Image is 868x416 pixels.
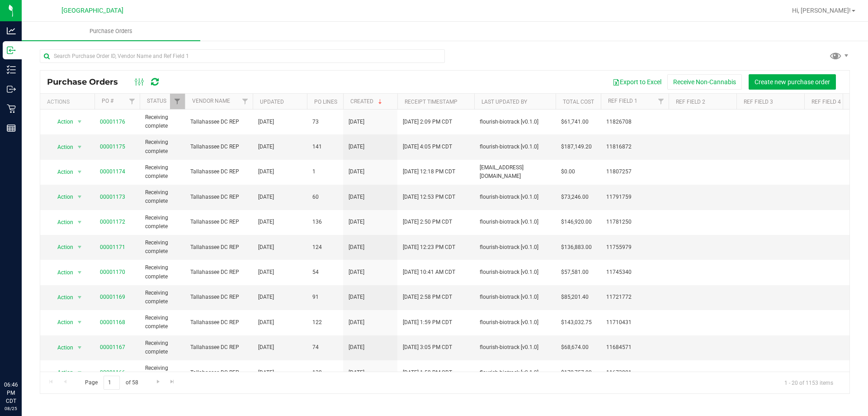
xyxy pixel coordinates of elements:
span: $0.00 [561,167,575,176]
span: select [74,241,85,253]
span: flourish-biotrack [v0.1.0] [480,268,550,277]
a: Filter [654,94,669,109]
span: [DATE] [258,293,274,301]
span: $61,741.00 [561,118,589,126]
span: Tallahassee DC REP [190,143,247,151]
inline-svg: Inbound [7,46,16,55]
span: 11791759 [606,193,663,201]
span: [DATE] [258,118,274,126]
button: Create new purchase order [749,74,836,90]
span: 11755979 [606,243,663,252]
span: [DATE] 4:05 PM CDT [403,143,452,151]
span: Receiving complete [145,214,179,231]
iframe: Resource center unread badge [27,342,38,353]
span: Tallahassee DC REP [190,293,247,301]
span: [DATE] [349,193,364,201]
span: [DATE] [349,243,364,252]
button: Export to Excel [607,74,667,90]
span: $187,149.20 [561,143,592,151]
span: Tallahassee DC REP [190,118,247,126]
a: Go to the next page [151,376,165,388]
span: Receiving complete [145,339,179,356]
span: Create new purchase order [755,78,830,86]
span: Receiving complete [145,188,179,206]
a: 00001168 [100,319,125,325]
span: select [74,216,85,229]
span: $68,674.00 [561,343,589,352]
span: $73,246.00 [561,193,589,201]
span: [DATE] [349,293,364,301]
span: Tallahassee DC REP [190,218,247,226]
a: Filter [170,94,185,109]
span: select [74,191,85,203]
span: Action [49,191,74,203]
span: [DATE] 12:23 PM CDT [403,243,455,252]
span: 124 [312,243,338,252]
span: flourish-biotrack [v0.1.0] [480,118,550,126]
span: flourish-biotrack [v0.1.0] [480,193,550,201]
a: 00001176 [100,119,125,125]
button: Receive Non-Cannabis [667,74,742,90]
a: 00001167 [100,344,125,350]
a: Filter [125,94,140,109]
span: Action [49,266,74,279]
a: 00001173 [100,194,125,200]
a: Filter [238,94,253,109]
span: 138 [312,368,338,377]
span: 1 - 20 of 1153 items [777,376,840,389]
span: Receiving complete [145,263,179,281]
span: 60 [312,193,338,201]
span: 11807257 [606,167,663,176]
a: Go to the last page [166,376,179,388]
span: [DATE] 1:59 PM CDT [403,318,452,327]
span: [DATE] [258,143,274,151]
a: Ref Field 2 [676,99,705,105]
span: [DATE] [258,368,274,377]
span: Tallahassee DC REP [190,243,247,252]
span: [DATE] [349,318,364,327]
div: Actions [47,99,91,105]
span: Tallahassee DC REP [190,268,247,277]
span: Action [49,316,74,329]
inline-svg: Inventory [7,65,16,74]
span: Receiving complete [145,138,179,155]
span: flourish-biotrack [v0.1.0] [480,243,550,252]
span: [DATE] 3:05 PM CDT [403,343,452,352]
span: Action [49,366,74,379]
a: Status [147,98,166,104]
span: Receiving complete [145,113,179,130]
span: [DATE] [258,343,274,352]
span: Receiving complete [145,289,179,306]
a: Receipt Timestamp [405,99,458,105]
p: 06:46 PM CDT [4,381,18,405]
span: $143,032.75 [561,318,592,327]
span: select [74,266,85,279]
a: 00001166 [100,369,125,376]
span: Receiving complete [145,163,179,181]
span: flourish-biotrack [v0.1.0] [480,368,550,377]
span: [EMAIL_ADDRESS][DOMAIN_NAME] [480,163,550,181]
span: [DATE] [258,218,274,226]
span: [DATE] 2:09 PM CDT [403,118,452,126]
span: 1 [312,167,338,176]
input: 1 [104,376,120,390]
a: 00001175 [100,143,125,150]
span: [DATE] 12:18 PM CDT [403,167,455,176]
a: Vendor Name [192,98,230,104]
span: $57,581.00 [561,268,589,277]
span: $85,201.40 [561,293,589,301]
span: Action [49,291,74,304]
span: Receiving complete [145,314,179,331]
span: 11745340 [606,268,663,277]
span: [DATE] [258,243,274,252]
span: Purchase Orders [77,27,145,35]
span: Action [49,115,74,128]
span: 11816872 [606,143,663,151]
span: [DATE] [258,193,274,201]
span: Tallahassee DC REP [190,167,247,176]
span: flourish-biotrack [v0.1.0] [480,343,550,352]
span: flourish-biotrack [v0.1.0] [480,293,550,301]
span: [DATE] [349,143,364,151]
span: [DATE] [258,318,274,327]
span: 74 [312,343,338,352]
